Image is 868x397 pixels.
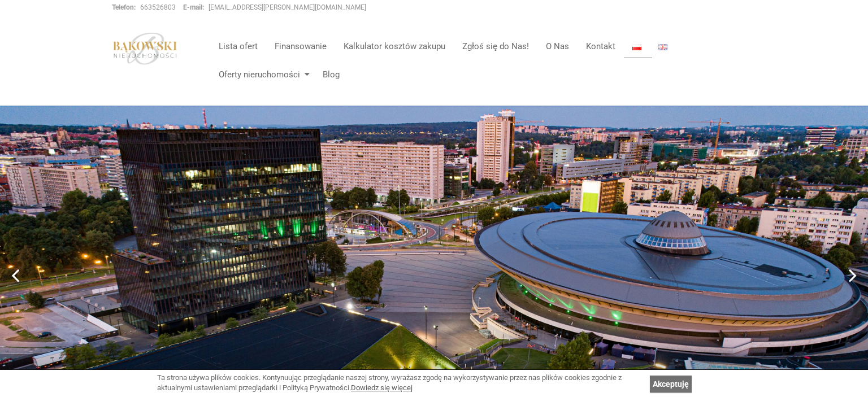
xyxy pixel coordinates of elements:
[112,3,136,11] strong: Telefon:
[578,35,624,58] a: Kontakt
[537,35,578,58] a: O Nas
[314,63,340,86] a: Blog
[454,35,537,58] a: Zgłoś się do Nas!
[210,35,266,58] a: Lista ofert
[650,376,692,392] a: Akceptuję
[112,32,179,65] img: logo
[335,35,454,58] a: Kalkulator kosztów zakupu
[183,3,204,11] strong: E-mail:
[209,3,366,11] a: [EMAIL_ADDRESS][PERSON_NAME][DOMAIN_NAME]
[658,44,667,50] img: English
[632,44,641,50] img: Polski
[210,63,314,86] a: Oferty nieruchomości
[157,373,644,394] div: Ta strona używa plików cookies. Kontynuując przeglądanie naszej strony, wyrażasz zgodę na wykorzy...
[351,383,413,392] a: Dowiedz się więcej
[266,35,335,58] a: Finansowanie
[140,3,176,11] a: 663526803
